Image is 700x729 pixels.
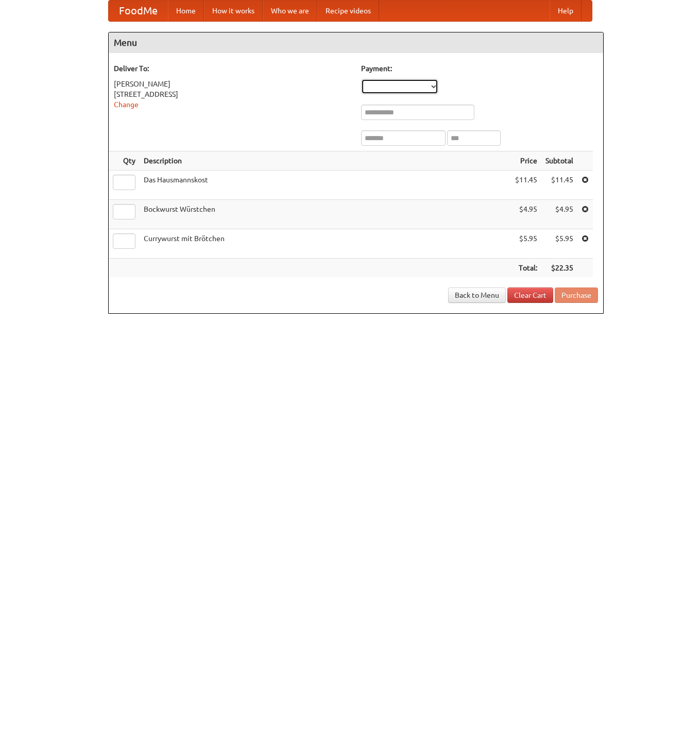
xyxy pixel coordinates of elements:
[168,1,204,21] a: Home
[541,151,577,171] th: Subtotal
[511,200,541,229] td: $4.95
[140,171,511,200] td: Das Hausmannskost
[555,287,598,303] button: Purchase
[541,171,577,200] td: $11.45
[541,200,577,229] td: $4.95
[550,1,582,21] a: Help
[448,287,506,303] a: Back to Menu
[140,229,511,259] td: Currywurst mit Brötchen
[317,1,379,21] a: Recipe videos
[114,100,139,109] a: Change
[114,79,351,89] div: [PERSON_NAME]
[204,1,263,21] a: How it works
[507,287,553,303] a: Clear Cart
[114,63,351,74] h5: Deliver To:
[511,151,541,171] th: Price
[140,200,511,229] td: Bockwurst Würstchen
[541,229,577,259] td: $5.95
[511,171,541,200] td: $11.45
[511,259,541,278] th: Total:
[114,89,351,99] div: [STREET_ADDRESS]
[109,32,603,53] h4: Menu
[109,151,140,171] th: Qty
[140,151,511,171] th: Description
[541,259,577,278] th: $22.35
[361,63,598,74] h5: Payment:
[109,1,168,21] a: FoodMe
[263,1,317,21] a: Who we are
[511,229,541,259] td: $5.95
